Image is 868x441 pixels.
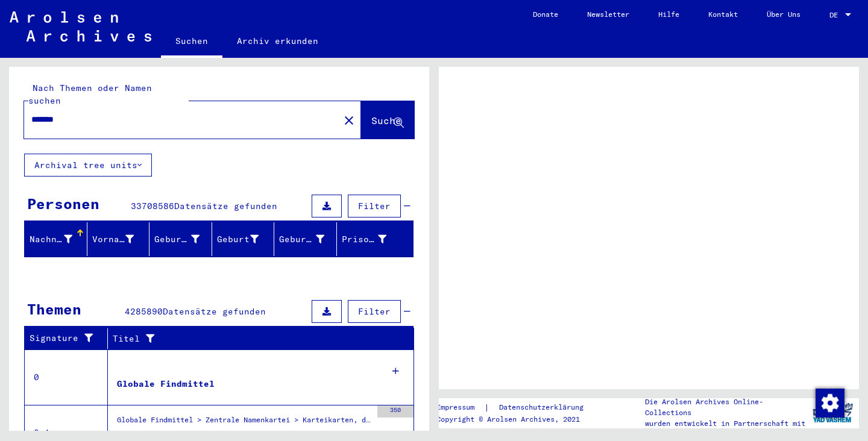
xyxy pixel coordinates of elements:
p: wurden entwickelt in Partnerschaft mit [645,418,807,429]
span: DE [829,11,843,19]
span: Filter [358,306,391,317]
div: Nachname [30,233,72,246]
a: Archiv erkunden [222,27,333,55]
p: Die Arolsen Archives Online-Collections [645,396,807,418]
div: | [436,401,598,414]
td: 0 [25,349,108,405]
button: Archival tree units [24,154,152,177]
div: Geburtsdatum [279,230,339,249]
div: Zustimmung ändern [815,388,844,417]
mat-header-cell: Nachname [25,222,87,256]
div: Geburt‏ [217,233,259,246]
p: Copyright © Arolsen Archives, 2021 [436,414,598,425]
div: Globale Findmittel > Zentrale Namenkartei > Karteikarten, die im Rahmen der sequentiellen Massend... [117,414,371,431]
img: Zustimmung ändern [816,389,844,418]
mat-header-cell: Prisoner # [337,222,414,256]
mat-header-cell: Geburt‏ [212,222,275,256]
button: Filter [348,300,401,323]
div: Geburt‏ [217,230,274,249]
span: 33708586 [131,201,174,211]
div: Titel [113,333,390,345]
div: Vorname [92,233,134,246]
div: Titel [113,329,402,348]
div: Themen [27,298,81,320]
mat-label: Nach Themen oder Namen suchen [28,83,152,106]
div: Nachname [30,230,87,249]
mat-header-cell: Geburtsdatum [274,222,337,256]
a: Datenschutzerklärung [489,401,598,414]
div: Personen [27,193,99,214]
div: Vorname [92,230,149,249]
div: Prisoner # [342,230,402,249]
div: Signature [30,332,98,345]
button: Suche [361,101,414,139]
button: Filter [348,195,401,217]
mat-header-cell: Vorname [87,222,150,256]
div: Geburtsname [154,233,200,246]
mat-icon: close [342,113,356,128]
mat-header-cell: Geburtsname [149,222,212,256]
span: 4285890 [125,306,163,317]
a: Impressum [436,401,484,414]
button: Clear [337,108,361,132]
span: Suche [371,114,401,127]
div: Globale Findmittel [117,378,215,390]
div: Geburtsdatum [279,233,324,246]
span: Filter [358,201,391,211]
img: yv_logo.png [810,398,855,428]
div: Geburtsname [154,230,215,249]
div: Prisoner # [342,233,387,246]
span: Datensätze gefunden [174,201,277,211]
img: Arolsen_neg.svg [10,11,151,42]
a: Suchen [161,27,222,58]
div: 350 [377,405,414,418]
span: Datensätze gefunden [163,306,266,317]
div: Signature [30,329,110,348]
